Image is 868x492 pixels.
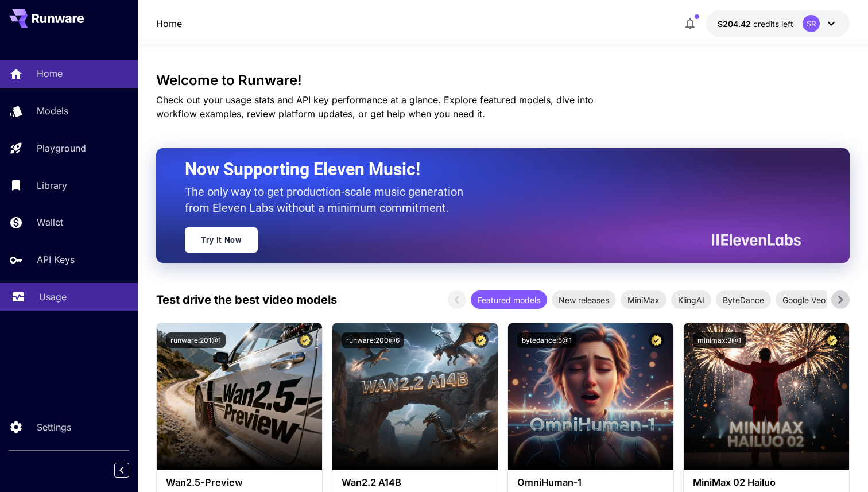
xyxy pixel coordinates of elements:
p: Usage [39,290,67,304]
div: v 4.0.25 [32,18,56,28]
div: Collapse sidebar [123,460,138,481]
a: Try It Now [185,227,258,253]
span: KlingAI [671,294,711,306]
button: Certified Model – Vetted for best performance and includes a commercial license. [473,332,489,348]
button: runware:200@6 [342,332,404,348]
div: Featured models [471,290,547,309]
p: Wallet [37,215,63,229]
div: KlingAI [671,290,711,309]
button: Certified Model – Vetted for best performance and includes a commercial license. [824,332,840,348]
div: ByteDance [716,290,771,309]
button: minimax:3@1 [693,332,746,348]
div: Domain: [URL] [30,30,82,39]
p: The only way to get production-scale music generation from Eleven Labs without a minimum commitment. [185,184,472,216]
p: Test drive the best video models [156,291,337,308]
button: Collapse sidebar [114,463,129,478]
span: Featured models [471,294,547,306]
p: Home [37,67,63,80]
div: Keywords by Traffic [127,68,193,75]
img: website_grey.svg [18,30,28,39]
img: tab_domain_overview_orange.svg [31,67,40,76]
p: Models [37,104,68,118]
button: runware:201@1 [166,332,226,348]
nav: breadcrumb [156,17,182,30]
button: Certified Model – Vetted for best performance and includes a commercial license. [649,332,664,348]
button: $204.41546SR [706,10,850,37]
div: Google Veo [776,290,832,309]
div: MiniMax [621,290,666,309]
span: credits left [753,19,793,29]
img: alt [157,323,322,470]
p: API Keys [37,253,75,266]
img: tab_keywords_by_traffic_grey.svg [114,67,123,76]
span: ByteDance [716,294,771,306]
span: Google Veo [776,294,832,306]
h3: Wan2.5-Preview [166,477,313,488]
p: Playground [37,141,86,155]
button: bytedance:5@1 [517,332,576,348]
h3: MiniMax 02 Hailuo [693,477,840,488]
h3: Welcome to Runware! [156,72,850,88]
div: SR [803,15,820,32]
span: Check out your usage stats and API key performance at a glance. Explore featured models, dive int... [156,94,594,119]
h2: Now Supporting Eleven Music! [185,158,792,180]
img: alt [508,323,673,470]
h3: Wan2.2 A14B [342,477,489,488]
span: New releases [552,294,616,306]
span: $204.42 [718,19,753,29]
img: alt [332,323,498,470]
button: Certified Model – Vetted for best performance and includes a commercial license. [297,332,313,348]
div: New releases [552,290,616,309]
p: Library [37,179,67,192]
h3: OmniHuman‑1 [517,477,664,488]
a: Home [156,17,182,30]
p: Settings [37,420,71,434]
div: Domain Overview [44,68,103,75]
div: $204.41546 [718,18,793,30]
img: alt [684,323,849,470]
span: MiniMax [621,294,666,306]
img: logo_orange.svg [18,18,28,28]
